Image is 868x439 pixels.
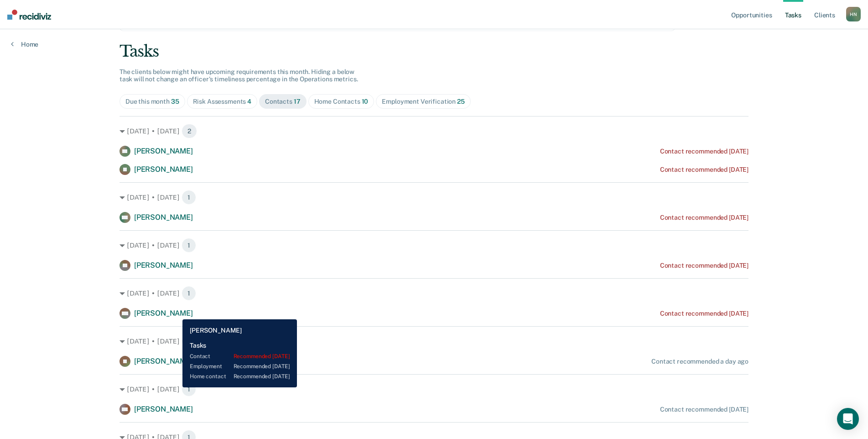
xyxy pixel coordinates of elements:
[294,98,301,105] span: 17
[846,7,861,21] button: HN
[120,124,748,138] div: [DATE] • [DATE] 2
[660,214,748,222] div: Contact recommended [DATE]
[265,98,301,106] div: Contacts
[120,382,748,397] div: [DATE] • [DATE] 1
[134,405,193,413] span: [PERSON_NAME]
[182,238,196,253] span: 1
[382,98,464,106] div: Employment Verification
[120,190,748,205] div: [DATE] • [DATE] 1
[247,98,251,105] span: 4
[7,10,51,20] img: Recidiviz
[846,7,861,21] div: H N
[837,408,859,430] div: Open Intercom Messenger
[182,286,196,301] span: 1
[182,334,196,349] span: 1
[182,124,197,138] span: 2
[314,98,369,106] div: Home Contacts
[134,213,193,222] span: [PERSON_NAME]
[134,309,193,317] span: [PERSON_NAME]
[11,40,38,48] a: Home
[660,262,748,270] div: Contact recommended [DATE]
[120,68,358,83] span: The clients below might have upcoming requirements this month. Hiding a below task will not chang...
[134,357,193,365] span: [PERSON_NAME]
[651,358,748,365] div: Contact recommended a day ago
[134,147,193,155] span: [PERSON_NAME]
[362,98,369,105] span: 10
[171,98,179,105] span: 35
[660,406,748,413] div: Contact recommended [DATE]
[120,286,748,301] div: [DATE] • [DATE] 1
[134,261,193,270] span: [PERSON_NAME]
[182,382,196,397] span: 1
[125,98,179,106] div: Due this month
[120,42,748,61] div: Tasks
[182,190,196,205] span: 1
[660,166,748,174] div: Contact recommended [DATE]
[660,148,748,155] div: Contact recommended [DATE]
[457,98,465,105] span: 25
[193,98,252,106] div: Risk Assessments
[134,165,193,174] span: [PERSON_NAME]
[660,310,748,317] div: Contact recommended [DATE]
[120,238,748,253] div: [DATE] • [DATE] 1
[120,334,748,349] div: [DATE] • [DATE] 1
